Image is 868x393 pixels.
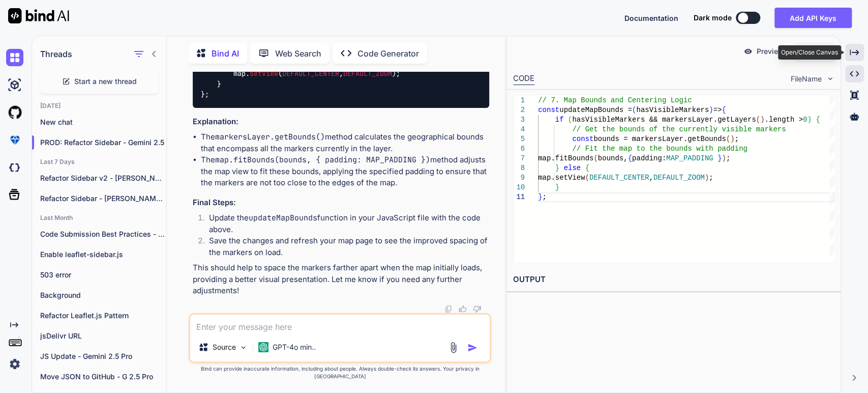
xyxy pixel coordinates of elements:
div: 4 [513,125,525,134]
span: ( [632,106,636,114]
h1: Threads [40,48,72,60]
div: 1 [513,96,525,105]
img: copy [444,305,453,313]
span: DEFAULT_CENTER [589,174,649,182]
p: Refactor Leaflet.js Pattern [40,311,166,321]
div: 3 [513,115,525,125]
img: like [459,305,467,313]
p: GPT-4o min.. [273,342,316,352]
p: Preview [757,46,784,57]
h2: Last Month [32,214,166,222]
li: The method adjusts the map view to fit these bounds, applying the specified padding to ensure tha... [201,154,489,189]
span: } [717,154,722,162]
span: ; [726,154,730,162]
img: icon [467,343,477,353]
h2: Last 7 Days [32,158,166,166]
code: updateMapBounds [249,213,317,223]
img: preview [743,47,753,56]
div: 9 [513,173,525,183]
img: premium [6,131,23,149]
span: ; [734,135,738,143]
span: ( [568,116,572,124]
span: setView [250,69,278,78]
span: const [538,106,559,114]
button: Add API Keys [774,8,852,28]
div: 7 [513,154,525,163]
span: ( [593,154,597,162]
span: => [713,106,722,114]
span: ( [756,116,760,124]
h3: Explanation: [193,116,489,128]
span: bounds = markersLayer.getBounds [593,135,726,143]
span: if [555,116,563,124]
img: GPT-4o mini [258,342,268,352]
span: } [555,183,559,191]
img: ai-studio [6,76,23,94]
span: , [649,174,653,182]
span: // Get the bounds of the currently visible markers [572,125,786,133]
p: This should help to space the markers farther apart when the map initially loads, providing a bet... [193,262,489,297]
div: Open/Close Canvas [778,45,841,60]
h3: Final Steps: [193,197,489,209]
span: Dark mode [694,13,732,23]
span: MAP_PADDING [666,154,713,162]
div: 5 [513,134,525,144]
span: else [563,164,581,172]
p: Background [40,290,166,300]
div: CODE [513,73,534,85]
span: hasVisibleMarkers [636,106,709,114]
li: The method calculates the geographical bounds that encompass all the markers currently in the layer. [201,131,489,154]
h2: [DATE] [32,102,166,110]
span: ) [709,106,713,114]
p: New chat [40,117,166,127]
span: hasVisibleMarkers && markersLayer.getLayers [572,116,756,124]
span: ; [542,193,546,201]
div: 10 [513,183,525,192]
p: Code Generator [357,47,419,60]
span: Start a new thread [74,76,137,87]
h2: OUTPUT [507,268,841,292]
p: Web Search [275,47,321,60]
span: Documentation [624,14,678,22]
p: Bind AI [212,47,239,60]
span: DEFAULT_CENTER [282,69,339,78]
span: } [538,193,542,201]
p: Bind can provide inaccurate information, including about people. Always double-check its answers.... [189,365,491,380]
span: ) [760,116,764,124]
span: ) [807,116,811,124]
span: DEFAULT_ZOOM [343,69,392,78]
span: ) [730,135,734,143]
p: 503 error [40,270,166,280]
span: updateMapBounds = [559,106,632,114]
button: Documentation [624,13,678,23]
p: JS Update - Gemini 2.5 Pro [40,351,166,361]
p: PROD: Refactor Sidebar - Gemini 2.5 [40,137,166,148]
p: Source [213,342,236,352]
div: 2 [513,105,525,115]
span: bounds, [597,154,627,162]
img: githubLight [6,104,23,121]
img: settings [6,355,23,373]
p: Move JSON to GitHub - G 2.5 Pro [40,372,166,382]
li: Update the function in your JavaScript file with the code above. [201,212,489,235]
img: Bind AI [8,8,69,23]
span: const [572,135,593,143]
span: // Fit the map to the bounds with padding [572,145,747,153]
span: padding: [632,154,666,162]
p: Enable leaflet-sidebar.js [40,249,166,260]
span: { [816,116,820,124]
span: ; [709,174,713,182]
img: attachment [447,342,459,353]
span: ) [722,154,726,162]
img: darkCloudIdeIcon [6,159,23,176]
div: 11 [513,192,525,202]
p: Refactor Sidebar v2 - [PERSON_NAME] 4 Sonnet [40,173,166,183]
span: .length > [764,116,803,124]
span: { [722,106,726,114]
span: map.setView [538,174,585,182]
img: Pick Models [239,343,248,352]
span: } [555,164,559,172]
img: chat [6,49,23,66]
span: 0 [803,116,807,124]
span: ( [726,135,730,143]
